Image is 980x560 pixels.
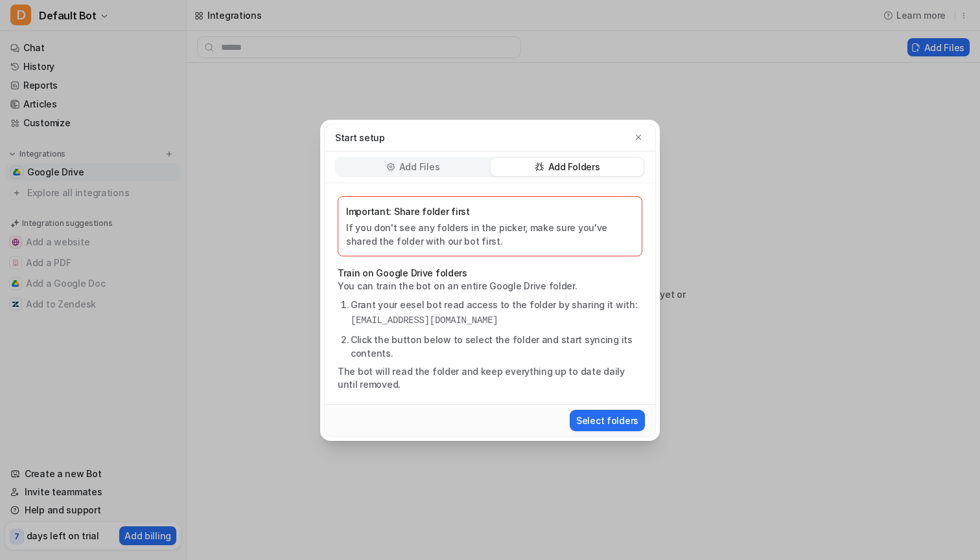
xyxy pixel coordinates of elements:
p: Important: Share folder first [346,205,634,218]
pre: [EMAIL_ADDRESS][DOMAIN_NAME] [351,314,642,328]
p: Add Folders [548,161,600,174]
button: Select folders [570,410,645,431]
p: The bot will read the folder and keep everything up to date daily until removed. [338,365,642,391]
p: Add Files [399,161,439,174]
li: Click the button below to select the folder and start syncing its contents. [351,333,642,360]
li: Grant your eesel bot read access to the folder by sharing it with: [351,298,642,328]
p: Train on Google Drive folders [338,267,642,280]
p: If you don't see any folders in the picker, make sure you've shared the folder with our bot first. [346,221,634,248]
p: Start setup [335,131,385,144]
p: You can train the bot on an entire Google Drive folder. [338,280,642,293]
